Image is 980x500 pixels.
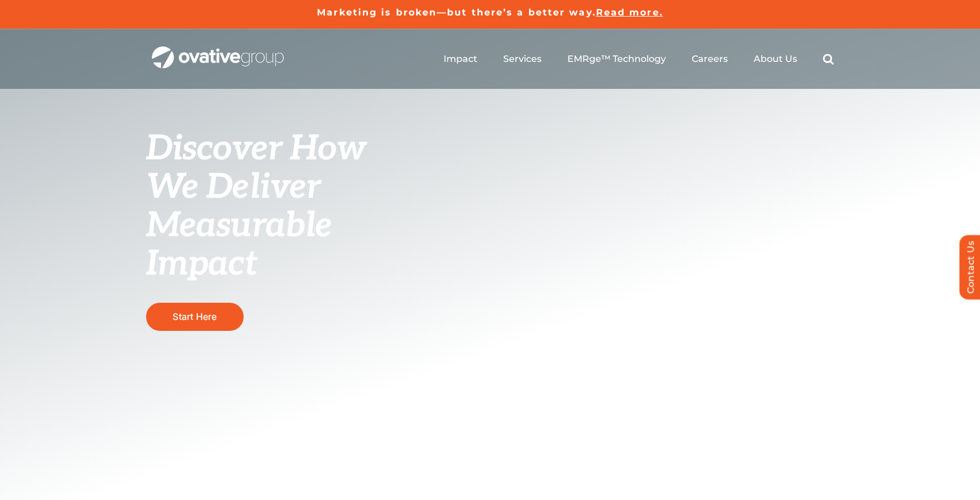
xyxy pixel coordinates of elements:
a: Search [823,53,834,65]
a: About Us [754,53,797,65]
a: Marketing is broken—but there’s a better way. [317,7,596,18]
span: Start Here [173,311,217,322]
a: Careers [692,53,728,65]
a: Services [503,53,542,65]
span: Discover How [146,128,366,170]
a: Start Here [146,303,244,331]
a: EMRge™ Technology [567,53,666,65]
a: Read more. [596,7,663,18]
a: OG_Full_horizontal_WHT [152,45,284,56]
span: We Deliver Measurable Impact [146,167,332,285]
a: Impact [444,53,477,65]
nav: Menu [444,41,834,77]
